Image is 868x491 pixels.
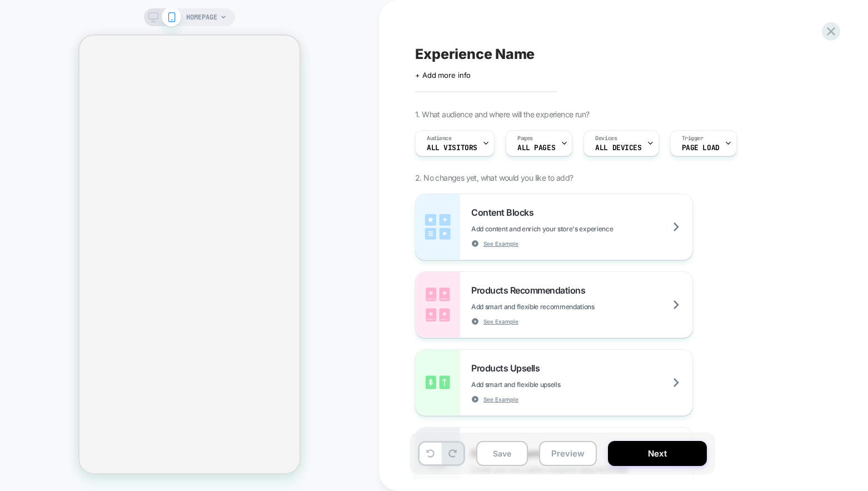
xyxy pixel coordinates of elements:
[682,144,720,152] span: Page Load
[539,441,597,466] button: Preview
[427,144,477,152] span: All Visitors
[471,363,545,374] span: Products Upsells
[415,173,573,182] span: 2. No changes yet, what would you like to add?
[608,441,707,466] button: Next
[517,135,533,142] span: Pages
[186,8,217,26] span: HOMEPAGE
[682,135,704,142] span: Trigger
[471,225,669,233] span: Add content and enrich your store's experience
[471,380,616,389] span: Add smart and flexible upsells
[415,71,471,80] span: + Add more info
[476,441,528,466] button: Save
[483,240,518,247] span: See Example
[595,135,617,142] span: Devices
[517,144,555,152] span: ALL PAGES
[483,318,518,325] span: See Example
[595,144,641,152] span: ALL DEVICES
[427,135,452,142] span: Audience
[415,110,589,119] span: 1. What audience and where will the experience run?
[471,207,539,218] span: Content Blocks
[415,46,535,62] span: Experience Name
[483,395,518,403] span: See Example
[471,285,591,296] span: Products Recommendations
[471,302,650,311] span: Add smart and flexible recommendations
